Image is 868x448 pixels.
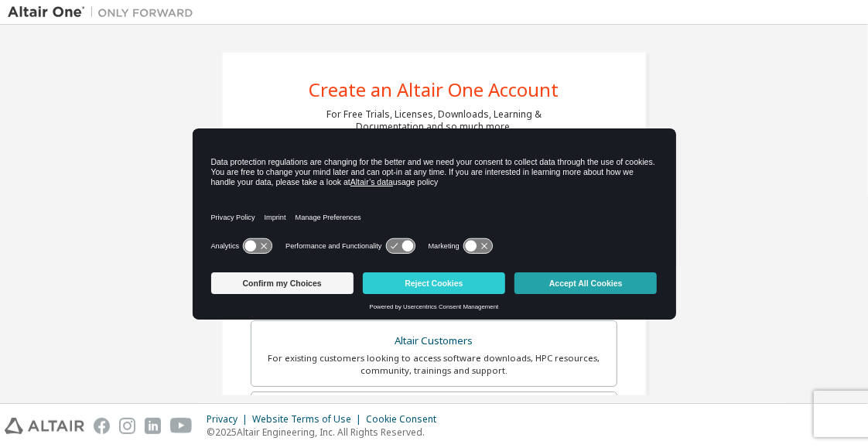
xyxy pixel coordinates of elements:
[145,418,161,434] img: linkedin.svg
[207,413,252,426] div: Privacy
[252,413,366,426] div: Website Terms of Use
[309,80,559,99] div: Create an Altair One Account
[8,5,201,20] img: Altair One
[119,418,135,434] img: instagram.svg
[94,418,110,434] img: facebook.svg
[170,418,193,434] img: youtube.svg
[261,352,607,377] div: For existing customers looking to access software downloads, HPC resources, community, trainings ...
[261,330,607,352] div: Altair Customers
[5,418,84,434] img: altair_logo.svg
[207,426,446,439] p: © 2025 Altair Engineering, Inc. All Rights Reserved.
[366,413,446,426] div: Cookie Consent
[326,108,542,133] div: For Free Trials, Licenses, Downloads, Learning & Documentation and so much more.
